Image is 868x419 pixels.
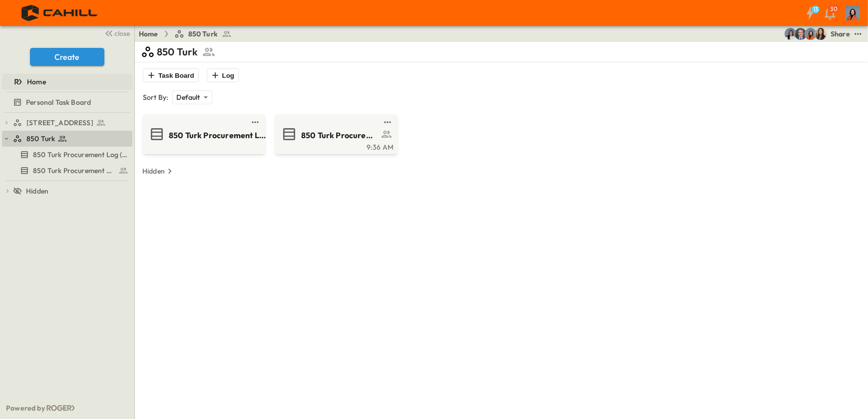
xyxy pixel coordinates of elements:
span: 850 Turk [26,134,55,144]
img: 4f72bfc4efa7236828875bac24094a5ddb05241e32d018417354e964050affa1.png [12,2,108,23]
div: 850 Turktest [2,131,132,147]
a: 850 Turk Procurement Log (Copy) [2,148,130,162]
a: 9:36 AM [277,142,394,150]
a: Personal Task Board [2,95,130,109]
span: 850 Turk Procurement Log (Copy) [169,130,266,141]
a: 850 Turk Procurement Log [277,126,394,142]
button: 13 [800,4,820,22]
button: Task Board [143,68,199,82]
p: Hidden [142,166,165,176]
button: Create [30,48,104,66]
span: 850 Turk Procurement Log [301,130,379,141]
img: Cindy De Leon (cdeleon@cahill-sf.com) [785,28,797,40]
div: Personal Task Boardtest [2,94,132,110]
a: [STREET_ADDRESS] [13,116,130,130]
a: 850 Turk Procurement Log (Copy) [145,126,261,142]
p: 30 [831,5,838,13]
span: [STREET_ADDRESS] [26,118,93,128]
p: Default [176,92,200,102]
div: Default [172,90,212,104]
p: 850 Turk [157,45,198,59]
div: [STREET_ADDRESS]test [2,115,132,131]
img: Jared Salin (jsalin@cahill-sf.com) [795,28,807,40]
button: test [852,28,864,40]
span: Hidden [26,186,48,196]
button: Log [207,68,239,82]
p: Sort By: [143,92,168,102]
span: Personal Task Board [26,97,91,107]
div: Share [831,29,850,39]
img: Profile Picture [845,5,860,20]
a: 850 Turk Procurement Log [2,164,130,178]
button: test [249,116,261,128]
span: close [115,28,130,38]
h6: 13 [813,5,819,13]
span: 850 Turk [188,29,218,39]
button: test [382,116,394,128]
div: 850 Turk Procurement Log (Copy)test [2,147,132,163]
span: 850 Turk Procurement Log (Copy) [33,150,130,160]
span: Home [27,77,46,87]
button: Hidden [138,164,179,178]
div: 850 Turk Procurement Logtest [2,163,132,179]
a: 850 Turk [174,29,232,39]
span: 850 Turk Procurement Log [33,166,114,176]
img: Stephanie McNeill (smcneill@cahill-sf.com) [805,28,817,40]
a: Home [2,75,130,89]
img: Kim Bowen (kbowen@cahill-sf.com) [815,28,827,40]
a: Home [139,29,158,39]
nav: breadcrumbs [139,29,238,39]
button: close [100,26,132,40]
a: 850 Turk [13,132,130,146]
